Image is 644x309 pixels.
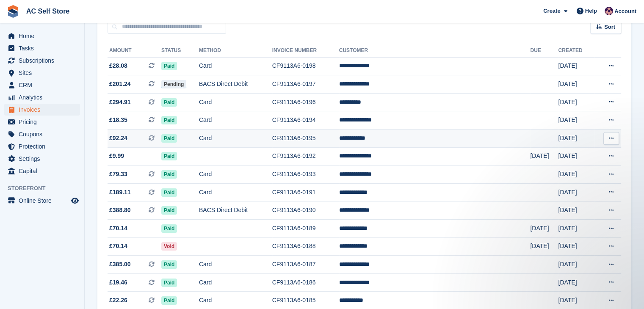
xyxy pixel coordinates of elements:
[161,206,177,215] span: Paid
[109,296,127,305] span: £22.26
[161,98,177,107] span: Paid
[585,7,597,15] span: Help
[108,44,161,58] th: Amount
[161,44,199,58] th: Status
[161,134,177,143] span: Paid
[199,130,272,148] td: Card
[19,30,69,42] span: Home
[558,130,594,148] td: [DATE]
[4,104,80,116] a: menu
[109,224,127,233] span: £70.14
[70,196,80,206] a: Preview store
[109,116,127,124] span: £18.35
[558,201,594,220] td: [DATE]
[199,201,272,220] td: BACS Direct Debit
[109,98,131,107] span: £294.91
[272,201,339,220] td: CF9113A6-0190
[161,296,177,305] span: Paid
[272,75,339,94] td: CF9113A6-0197
[19,91,69,103] span: Analytics
[109,278,127,287] span: £19.46
[4,165,80,177] a: menu
[272,166,339,184] td: CF9113A6-0193
[605,7,613,15] img: Ted Cox
[161,152,177,160] span: Paid
[199,93,272,111] td: Card
[109,170,127,179] span: £79.33
[161,188,177,197] span: Paid
[558,256,594,274] td: [DATE]
[558,220,594,238] td: [DATE]
[19,55,69,66] span: Subscriptions
[558,166,594,184] td: [DATE]
[161,62,177,70] span: Paid
[558,44,594,58] th: Created
[614,7,636,16] span: Account
[4,91,80,103] a: menu
[4,55,80,66] a: menu
[272,183,339,201] td: CF9113A6-0191
[8,184,84,193] span: Storefront
[19,104,69,116] span: Invoices
[558,183,594,201] td: [DATE]
[161,279,177,287] span: Paid
[4,195,80,207] a: menu
[4,42,80,54] a: menu
[272,147,339,166] td: CF9113A6-0192
[109,188,131,197] span: £189.11
[161,224,177,233] span: Paid
[4,116,80,128] a: menu
[161,260,177,269] span: Paid
[4,30,80,42] a: menu
[161,170,177,179] span: Paid
[199,111,272,130] td: Card
[199,256,272,274] td: Card
[272,93,339,111] td: CF9113A6-0196
[161,116,177,124] span: Paid
[109,152,124,160] span: £9.99
[199,273,272,292] td: Card
[19,116,69,128] span: Pricing
[558,111,594,130] td: [DATE]
[4,67,80,79] a: menu
[199,183,272,201] td: Card
[7,5,19,18] img: stora-icon-8386f47178a22dfd0bd8f6a31ec36ba5ce8667c1dd55bd0f319d3a0aa187defe.svg
[19,153,69,165] span: Settings
[161,80,186,88] span: Pending
[530,147,558,166] td: [DATE]
[272,256,339,274] td: CF9113A6-0187
[558,273,594,292] td: [DATE]
[272,220,339,238] td: CF9113A6-0189
[109,80,131,88] span: £201.24
[272,57,339,75] td: CF9113A6-0198
[530,220,558,238] td: [DATE]
[19,195,69,207] span: Online Store
[530,44,558,58] th: Due
[4,141,80,152] a: menu
[19,79,69,91] span: CRM
[109,242,127,251] span: £70.14
[19,42,69,54] span: Tasks
[109,206,131,215] span: £388.80
[19,67,69,79] span: Sites
[272,111,339,130] td: CF9113A6-0194
[272,130,339,148] td: CF9113A6-0195
[109,61,127,70] span: £28.08
[558,57,594,75] td: [DATE]
[199,75,272,94] td: BACS Direct Debit
[272,273,339,292] td: CF9113A6-0186
[109,134,127,143] span: £92.24
[604,23,615,31] span: Sort
[19,128,69,140] span: Coupons
[558,147,594,166] td: [DATE]
[4,79,80,91] a: menu
[339,44,531,58] th: Customer
[558,237,594,256] td: [DATE]
[4,153,80,165] a: menu
[199,57,272,75] td: Card
[23,4,73,18] a: AC Self Store
[19,165,69,177] span: Capital
[530,237,558,256] td: [DATE]
[4,128,80,140] a: menu
[272,237,339,256] td: CF9113A6-0188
